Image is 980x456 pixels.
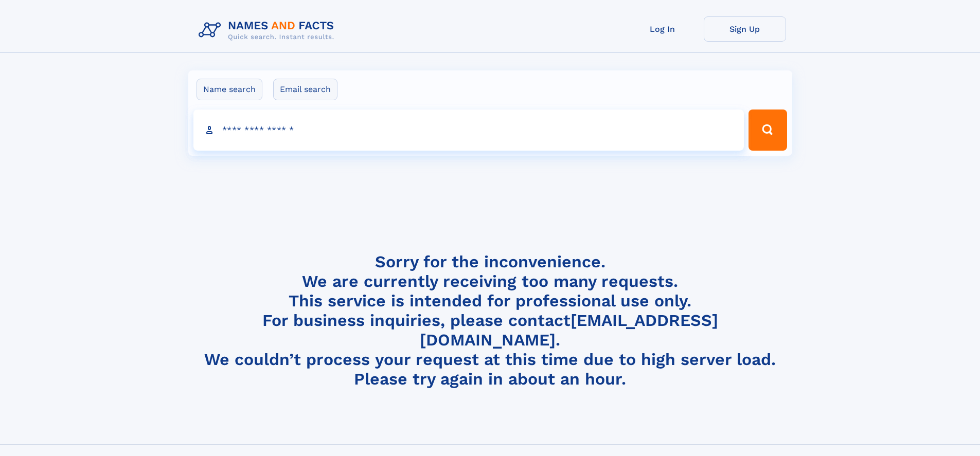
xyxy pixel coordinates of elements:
[194,252,786,389] h4: Sorry for the inconvenience. We are currently receiving too many requests. This service is intend...
[197,79,262,100] label: Name search
[273,79,337,100] label: Email search
[193,110,744,151] input: search input
[194,16,343,44] img: Logo Names and Facts
[420,311,718,350] a: [EMAIL_ADDRESS][DOMAIN_NAME]
[621,16,704,42] a: Log In
[749,110,787,151] button: Search Button
[704,16,786,42] a: Sign Up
